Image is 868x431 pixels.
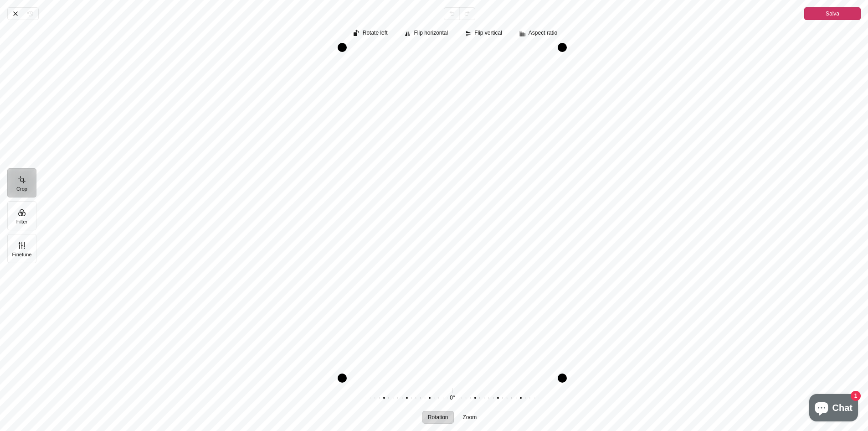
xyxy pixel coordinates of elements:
[7,234,36,263] button: Finetune
[529,30,557,36] span: Aspect ratio
[342,374,562,383] div: Drag bottom
[463,415,477,420] span: Zoom
[461,27,508,40] button: Flip vertical
[7,168,36,197] button: Crop
[474,30,502,36] span: Flip vertical
[414,30,448,36] span: Flip horizontal
[7,201,36,230] button: Filter
[804,7,861,20] button: Salva
[515,27,563,40] button: Aspect ratio
[342,43,562,52] div: Drag top
[558,47,567,378] div: Drag right
[428,415,448,420] span: Rotation
[44,20,868,431] div: Crop
[806,394,861,424] inbox-online-store-chat: Chat negozio online di Shopify
[400,27,453,40] button: Flip horizontal
[349,27,393,40] button: Rotate left
[826,8,839,19] span: Salva
[338,47,347,378] div: Drag left
[363,30,388,36] span: Rotate left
